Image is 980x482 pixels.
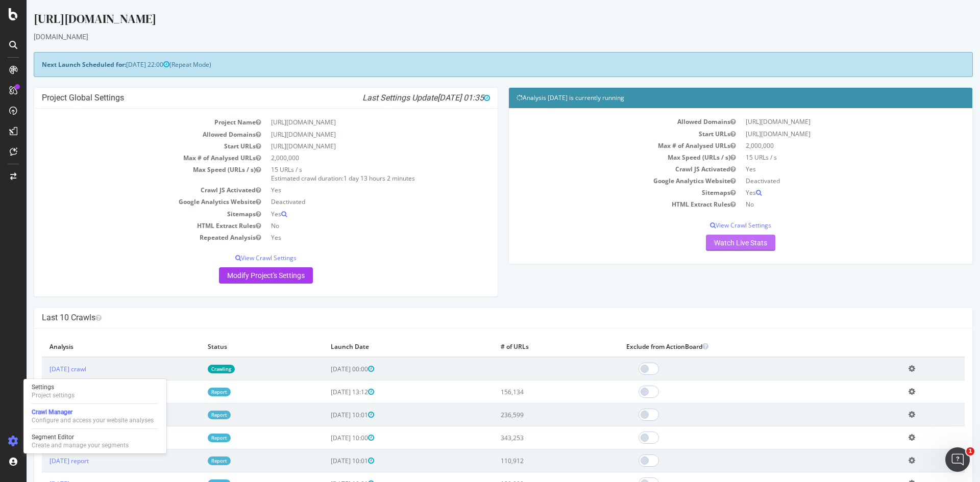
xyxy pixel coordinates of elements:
[239,232,463,243] td: Yes
[181,388,204,396] a: Report
[28,407,162,425] a: Crawl ManagerConfigure and access your website analyses
[317,174,388,183] span: 1 day 13 hours 2 minutes
[15,196,239,208] td: Google Analytics Website
[181,411,204,419] a: Report
[15,336,174,357] th: Analysis
[679,235,749,251] a: Watch Live Stats
[714,116,938,128] td: [URL][DOMAIN_NAME]
[304,434,348,442] span: [DATE] 10:00
[32,441,129,449] div: Create and manage your segments
[15,220,239,232] td: HTML Extract Rules
[336,93,463,103] i: Last Settings Update
[7,52,946,77] div: (Repeat Mode)
[15,208,239,220] td: Sitemaps
[23,434,62,442] a: [DATE] report
[297,336,467,357] th: Launch Date
[32,383,75,391] div: Settings
[28,382,162,400] a: SettingsProject settings
[15,313,938,323] h4: Last 10 Crawls
[32,391,75,399] div: Project settings
[239,116,463,128] td: [URL][DOMAIN_NAME]
[490,93,938,103] h4: Analysis [DATE] is currently running
[32,408,154,416] div: Crawl Manager
[714,151,938,163] td: 15 URLs / s
[490,198,714,210] td: HTML Extract Rules
[490,221,938,230] p: View Crawl Settings
[239,196,463,208] td: Deactivated
[15,253,463,262] p: View Crawl Settings
[100,60,143,69] span: [DATE] 22:00
[15,129,239,140] td: Allowed Domains
[32,433,129,441] div: Segment Editor
[304,388,348,396] span: [DATE] 13:12
[239,129,463,140] td: [URL][DOMAIN_NAME]
[239,184,463,196] td: Yes
[490,128,714,140] td: Start URLs
[411,93,463,103] span: [DATE] 01:35
[15,116,239,128] td: Project Name
[490,175,714,187] td: Google Analytics Website
[490,140,714,151] td: Max # of Analysed URLs
[490,151,714,163] td: Max Speed (URLs / s)
[239,164,463,184] td: 15 URLs / s Estimated crawl duration:
[23,388,62,396] a: [DATE] report
[174,336,296,357] th: Status
[945,447,970,472] iframe: Intercom live chat
[714,128,938,140] td: [URL][DOMAIN_NAME]
[467,426,592,449] td: 343,253
[467,336,592,357] th: # of URLs
[714,187,938,198] td: Yes
[714,175,938,187] td: Deactivated
[490,187,714,198] td: Sitemaps
[467,380,592,403] td: 156,134
[239,208,463,220] td: Yes
[15,140,239,152] td: Start URLs
[239,220,463,232] td: No
[15,60,100,69] strong: Next Launch Scheduled for:
[467,449,592,472] td: 110,912
[181,365,208,373] a: Crawling
[15,232,239,243] td: Repeated Analysis
[304,365,348,373] span: [DATE] 00:00
[714,198,938,210] td: No
[15,164,239,184] td: Max Speed (URLs / s)
[304,456,348,465] span: [DATE] 10:01
[714,163,938,175] td: Yes
[15,93,463,103] h4: Project Global Settings
[23,411,62,419] a: [DATE] report
[15,152,239,164] td: Max # of Analysed URLs
[304,411,348,419] span: [DATE] 10:01
[239,140,463,152] td: [URL][DOMAIN_NAME]
[23,456,62,465] a: [DATE] report
[966,447,974,455] span: 1
[467,403,592,426] td: 236,599
[490,116,714,128] td: Allowed Domains
[592,336,874,357] th: Exclude from ActionBoard
[15,184,239,196] td: Crawl JS Activated
[7,32,946,42] div: [DOMAIN_NAME]
[181,456,204,465] a: Report
[239,152,463,164] td: 2,000,000
[192,267,286,284] a: Modify Project's Settings
[714,140,938,151] td: 2,000,000
[32,416,154,424] div: Configure and access your website analyses
[28,432,162,450] a: Segment EditorCreate and manage your segments
[181,434,204,442] a: Report
[490,163,714,175] td: Crawl JS Activated
[23,365,60,373] a: [DATE] crawl
[7,10,946,32] div: [URL][DOMAIN_NAME]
